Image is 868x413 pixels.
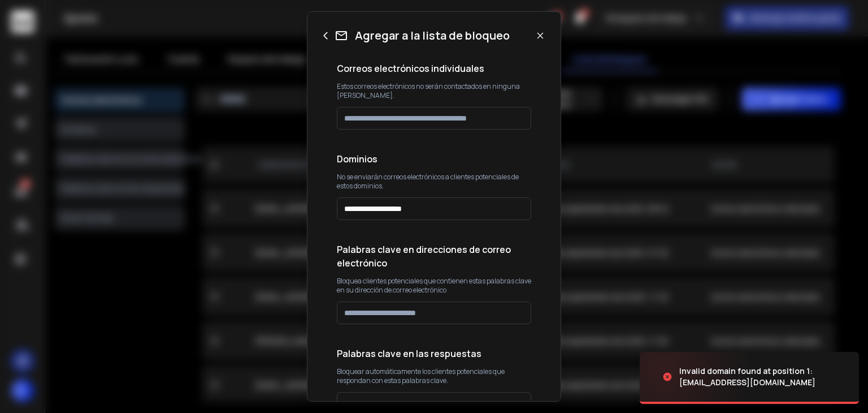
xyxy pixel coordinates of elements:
font: No se enviarán correos electrónicos a clientes potenciales de estos dominios. [337,172,520,191]
font: Bloquea clientes potenciales que contienen estas palabras clave en su dirección de correo electró... [337,276,532,295]
font: Palabras clave en las respuestas [337,347,481,360]
div: Invalid domain found at position 1: [EMAIL_ADDRESS][DOMAIN_NAME] [679,365,845,388]
font: Correos electrónicos individuales [337,62,484,75]
font: Bloquear automáticamente los clientes potenciales que respondan con estas palabras clave. [337,367,506,385]
font: Estos correos electrónicos no serán contactados en ninguna [PERSON_NAME]. [337,81,521,100]
img: image [640,346,753,407]
font: Dominios [337,153,377,165]
font: Palabras clave en direcciones de correo electrónico [337,243,513,269]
